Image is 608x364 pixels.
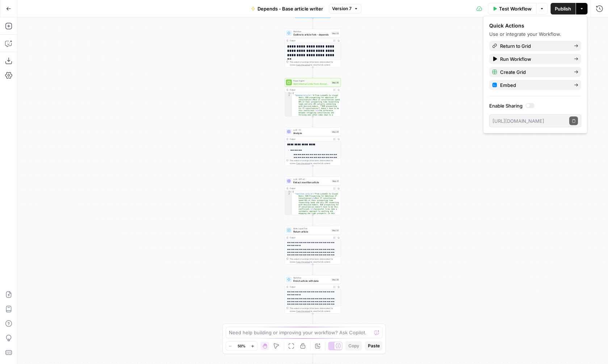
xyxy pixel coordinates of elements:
[293,227,330,230] span: Write Liquid Text
[293,180,330,184] span: Extract rewritten article
[293,129,330,131] span: LLM · O1
[365,341,382,351] button: Paste
[290,236,331,239] div: Output
[293,79,330,82] span: Power Agent
[285,78,341,117] div: Power AgentAdd Internal Links from Knowledge BaseStep 25Output{ "Updated Article":"# From LinkedI...
[296,310,310,312] span: Copy the output
[312,264,313,275] g: Edge from step_22 to step_28
[312,166,313,176] g: Edge from step_20 to step_21
[257,5,323,12] span: Depends - Base article writer
[348,343,359,349] span: Copy
[293,82,330,85] span: Add Internal Links from Knowledge Base
[290,159,339,165] div: This output is too large & has been abbreviated for review. to view the full content.
[293,276,330,279] span: Workflow
[293,30,330,33] span: Workflow
[555,5,571,12] span: Publish
[331,278,339,281] div: Step 28
[312,67,313,78] g: Edge from step_23 to step_25
[290,285,331,288] div: Output
[500,68,568,76] span: Create Grid
[293,33,330,36] span: Outline to article fork - depends
[290,138,331,141] div: Output
[293,230,330,233] span: Return article
[290,92,292,95] span: Toggle code folding, rows 1 through 3
[312,117,313,127] g: Edge from step_25 to step_20
[296,162,310,164] span: Copy the output
[293,131,330,135] span: Analyze
[331,81,339,84] div: Step 25
[238,343,246,349] span: 50%
[500,81,568,89] span: Embed
[488,3,536,14] button: Test Workflow
[499,5,532,12] span: Test Workflow
[500,42,568,50] span: Return to Grid
[368,343,380,349] span: Paste
[285,177,341,215] div: LLM · GPT-4.1Extract rewritten articleStep 21Output{ "rewritten_article":"From LinkedIn to Closed...
[331,32,339,35] div: Step 23
[290,187,331,190] div: Output
[296,64,310,66] span: Copy the output
[312,215,313,226] g: Edge from step_21 to step_22
[312,18,313,29] g: Edge from start to step_23
[285,92,292,95] div: 1
[290,88,331,91] div: Output
[312,314,313,324] g: Edge from step_28 to step_26
[329,4,361,13] button: Version 7
[290,258,339,263] div: This output is too large & has been abbreviated for review. to view the full content.
[285,191,292,193] div: 1
[293,279,330,283] span: Enrich article with data
[312,353,313,363] g: Edge from step_27 to end
[290,60,339,66] div: This output is too large & has been abbreviated for review. to view the full content.
[332,5,352,12] span: Version 7
[500,55,568,63] span: Run Workflow
[247,3,327,14] button: Depends - Base article writer
[550,3,575,14] button: Publish
[489,22,581,29] div: Quick Actions
[332,179,339,183] div: Step 21
[331,229,339,232] div: Step 22
[290,39,331,42] div: Output
[290,307,339,313] div: This output is too large & has been abbreviated for review. to view the full content.
[290,191,292,193] span: Toggle code folding, rows 1 through 3
[293,178,330,181] span: LLM · GPT-4.1
[489,31,561,37] span: Use or integrate your Workflow.
[296,261,310,263] span: Copy the output
[489,102,581,109] label: Enable Sharing
[345,341,362,351] button: Copy
[331,130,339,133] div: Step 20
